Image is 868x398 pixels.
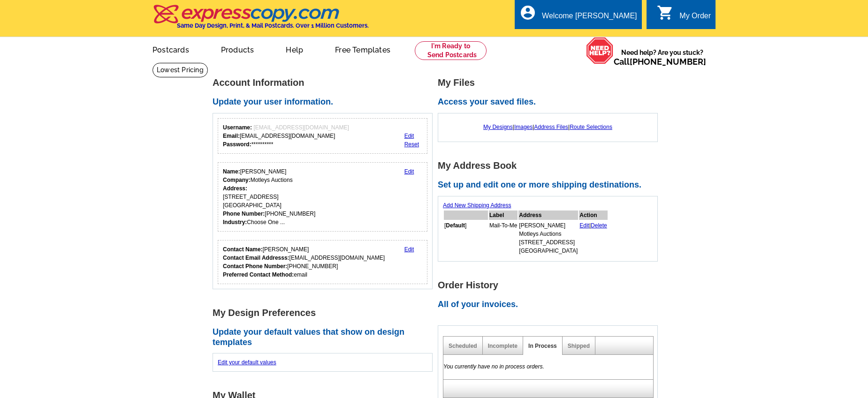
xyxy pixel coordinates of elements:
[404,168,414,175] a: Edit
[449,343,477,349] a: Scheduled
[489,210,518,220] th: Label
[438,180,663,190] h2: Set up and edit one or more shipping destinations.
[657,4,674,21] i: shopping_cart
[213,308,438,318] h1: My Design Preferences
[223,124,252,131] strong: Username:
[218,162,427,232] div: Your personal details.
[218,240,427,284] div: Who should we contact regarding order issues?
[518,221,578,255] td: [PERSON_NAME] Motleys Auctions [STREET_ADDRESS] [GEOGRAPHIC_DATA]
[218,118,427,154] div: Your login information.
[518,210,578,220] th: Address
[443,363,544,370] em: You currently have no in process orders.
[223,168,240,175] strong: Name:
[177,22,369,29] h4: Same Day Design, Print, & Mail Postcards. Over 1 Million Customers.
[206,38,269,60] a: Products
[271,38,318,60] a: Help
[223,141,251,148] strong: Password:
[570,124,612,130] a: Route Selections
[253,124,349,131] span: [EMAIL_ADDRESS][DOMAIN_NAME]
[591,222,607,229] a: Delete
[579,210,608,220] th: Action
[443,202,511,209] a: Add New Shipping Address
[438,280,663,290] h1: Order History
[152,11,369,29] a: Same Day Design, Print, & Mail Postcards. Over 1 Million Customers.
[404,246,414,253] a: Edit
[488,343,518,349] a: Incomplete
[446,222,465,229] b: Default
[223,185,247,192] strong: Address:
[404,133,414,139] a: Edit
[223,210,265,217] strong: Phone Number:
[223,246,263,253] strong: Contact Name:
[223,255,289,261] strong: Contact Email Addresss:
[444,221,488,255] td: [ ]
[223,167,315,226] div: [PERSON_NAME] Motleys Auctions [STREET_ADDRESS] [GEOGRAPHIC_DATA] [PHONE_NUMBER] Choose One ...
[679,12,711,25] div: My Order
[223,245,385,279] div: [PERSON_NAME] [EMAIL_ADDRESS][DOMAIN_NAME] [PHONE_NUMBER] email
[514,124,533,130] a: Images
[223,263,287,270] strong: Contact Phone Number:
[213,327,438,347] h2: Update your default values that show on design templates
[630,57,706,67] a: [PHONE_NUMBER]
[223,177,251,183] strong: Company:
[483,124,513,130] a: My Designs
[586,37,614,64] img: help
[528,343,557,349] a: In Process
[404,141,419,148] a: Reset
[438,300,663,310] h2: All of your invoices.
[534,124,568,130] a: Address Files
[213,78,438,88] h1: Account Information
[137,38,204,60] a: Postcards
[223,271,294,278] strong: Preferred Contact Method:
[438,97,663,107] h2: Access your saved files.
[579,222,589,229] a: Edit
[568,343,590,349] a: Shipped
[213,97,438,107] h2: Update your user information.
[443,118,653,136] div: | | |
[223,219,247,225] strong: Industry:
[614,48,711,67] span: Need help? Are you stuck?
[218,359,276,366] a: Edit your default values
[223,133,240,139] strong: Email:
[657,10,711,22] a: shopping_cart My Order
[614,57,706,67] span: Call
[320,38,405,60] a: Free Templates
[438,78,663,88] h1: My Files
[489,221,518,255] td: Mail-To-Me
[438,161,663,171] h1: My Address Book
[519,4,536,21] i: account_circle
[542,12,637,25] div: Welcome [PERSON_NAME]
[579,221,608,255] td: |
